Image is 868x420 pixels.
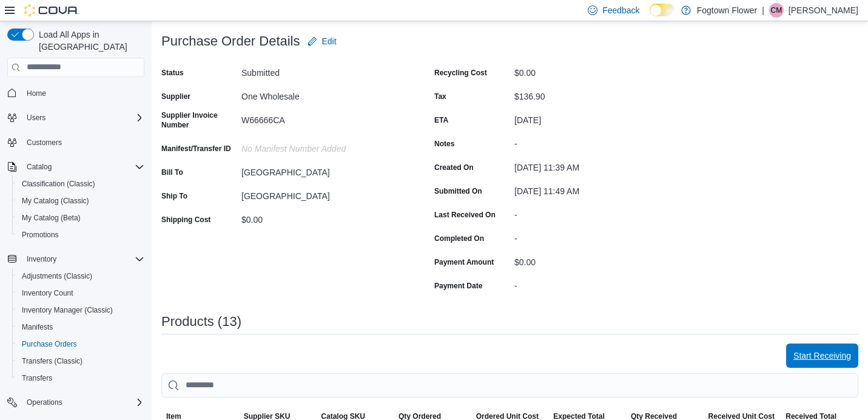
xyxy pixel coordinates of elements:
span: Inventory [27,254,56,264]
button: Transfers [12,370,149,387]
label: Ship To [161,191,187,201]
label: Recycling Cost [434,68,487,78]
span: Inventory Manager (Classic) [22,305,113,315]
h3: Products (13) [161,314,241,329]
div: [DATE] [514,110,677,125]
div: Submitted [241,63,404,78]
button: Manifests [12,319,149,336]
div: $0.00 [241,210,404,225]
span: CM [771,3,782,18]
span: Transfers [17,371,144,385]
button: Transfers (Classic) [12,353,149,370]
div: No Manifest Number added [241,139,404,154]
button: Edit [303,29,341,53]
label: ETA [434,115,448,125]
span: Transfers (Classic) [17,354,144,368]
div: $0.00 [514,63,677,78]
div: - [514,205,677,220]
button: My Catalog (Beta) [12,209,149,226]
h3: Purchase Order Details [161,34,300,49]
a: Transfers (Classic) [17,354,87,368]
label: Manifest/Transfer ID [161,144,231,154]
button: Users [2,109,149,126]
img: Cova [24,4,79,16]
span: Operations [22,395,144,410]
p: [PERSON_NAME] [789,3,858,18]
span: Classification (Classic) [17,177,144,191]
span: Classification (Classic) [22,179,95,189]
span: Manifests [17,320,144,334]
button: Inventory Manager (Classic) [12,302,149,319]
label: Tax [434,92,446,101]
span: Operations [27,398,62,407]
a: Adjustments (Classic) [17,269,97,283]
div: [GEOGRAPHIC_DATA] [241,186,404,201]
span: Inventory Count [17,286,144,300]
input: Dark Mode [650,4,675,16]
div: $0.00 [514,252,677,267]
label: Payment Amount [434,257,494,267]
button: Purchase Orders [12,336,149,353]
label: Created On [434,163,474,172]
span: My Catalog (Classic) [22,196,89,206]
span: Catalog [22,160,144,174]
div: W66666CA [241,110,404,125]
div: - [514,134,677,149]
button: Catalog [2,158,149,175]
span: Start Receiving [793,350,851,362]
a: Inventory Manager (Classic) [17,303,118,317]
span: My Catalog (Beta) [22,213,81,223]
span: Transfers [22,373,52,383]
label: Shipping Cost [161,215,210,225]
button: Home [2,84,149,102]
span: Adjustments (Classic) [17,269,144,283]
p: | [762,3,764,18]
a: Customers [22,135,67,150]
span: Promotions [17,228,144,242]
span: Edit [322,35,337,47]
label: Last Received On [434,210,496,220]
label: Supplier Invoice Number [161,110,237,130]
a: Classification (Classic) [17,177,100,191]
span: Manifests [22,322,53,332]
span: Purchase Orders [17,337,144,351]
div: - [514,276,677,291]
a: Home [22,86,51,101]
button: Catalog [22,160,56,174]
span: Inventory [22,252,144,266]
span: Customers [27,138,62,147]
a: Transfers [17,371,57,385]
button: Inventory [2,251,149,268]
a: My Catalog (Beta) [17,211,86,225]
span: Transfers (Classic) [22,356,82,366]
p: Fogtown Flower [697,3,758,18]
span: Catalog [27,162,52,172]
div: [GEOGRAPHIC_DATA] [241,163,404,177]
button: Users [22,110,50,125]
a: Manifests [17,320,58,334]
span: Promotions [22,230,59,240]
div: One Wholesale [241,87,404,101]
a: Inventory Count [17,286,78,300]
span: My Catalog (Classic) [17,194,144,208]
span: Inventory Count [22,288,73,298]
button: Classification (Classic) [12,175,149,192]
span: My Catalog (Beta) [17,211,144,225]
div: $136.90 [514,87,677,101]
a: My Catalog (Classic) [17,194,94,208]
span: Adjustments (Classic) [22,271,92,281]
div: [DATE] 11:49 AM [514,181,677,196]
button: My Catalog (Classic) [12,192,149,209]
label: Payment Date [434,281,482,291]
span: Customers [22,135,144,150]
label: Status [161,68,184,78]
button: Start Receiving [786,344,858,368]
span: Users [27,113,45,123]
a: Purchase Orders [17,337,82,351]
span: Feedback [602,4,639,16]
button: Inventory [22,252,61,266]
div: Cameron McCrae [769,3,784,18]
label: Submitted On [434,186,482,196]
label: Notes [434,139,454,149]
span: Inventory Manager (Classic) [17,303,144,317]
